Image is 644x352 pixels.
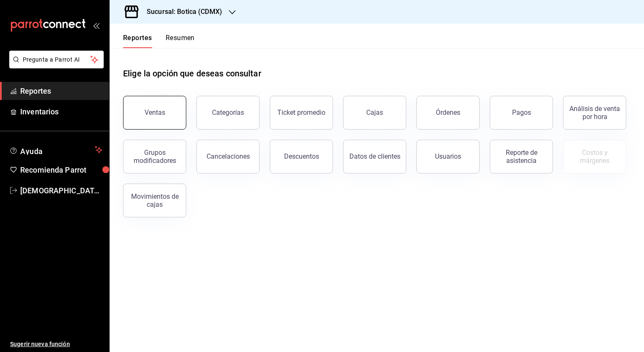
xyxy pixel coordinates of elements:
[270,140,333,173] button: Descuentos
[6,61,104,70] a: Pregunta a Parrot AI
[20,185,102,196] span: [DEMOGRAPHIC_DATA][PERSON_NAME][DATE]
[123,67,261,80] h1: Elige la opción que deseas consultar
[10,340,102,349] span: Sugerir nueva función
[343,96,406,130] a: Cajas
[495,149,547,165] div: Reporte de asistencia
[123,34,152,48] button: Reportes
[490,96,553,130] button: Pagos
[343,140,406,173] button: Datos de clientes
[20,106,102,117] span: Inventarios
[512,108,531,116] div: Pagos
[23,55,91,64] span: Pregunta a Parrot AI
[20,164,102,176] span: Recomienda Parrot
[20,85,102,97] span: Reportes
[416,140,480,173] button: Usuarios
[416,96,480,130] button: Órdenes
[563,140,626,173] button: Contrata inventarios para ver este reporte
[93,22,99,29] button: open_drawer_menu
[563,96,626,130] button: Análisis de venta por hora
[435,152,461,160] div: Usuarios
[129,192,181,208] div: Movimientos de cajas
[9,51,104,68] button: Pregunta a Parrot AI
[569,149,621,165] div: Costos y márgenes
[123,184,186,217] button: Movimientos de cajas
[129,149,181,165] div: Grupos modificadores
[270,96,333,130] button: Ticket promedio
[123,140,186,173] button: Grupos modificadores
[349,152,400,160] div: Datos de clientes
[212,108,244,116] div: Categorías
[123,96,186,130] button: Ventas
[277,108,325,116] div: Ticket promedio
[207,152,250,160] div: Cancelaciones
[20,145,91,155] span: Ayuda
[196,96,260,130] button: Categorías
[145,108,165,116] div: Ventas
[436,108,460,116] div: Órdenes
[569,105,621,121] div: Análisis de venta por hora
[140,7,222,17] h3: Sucursal: Botica (CDMX)
[123,34,195,48] div: navigation tabs
[366,108,384,118] div: Cajas
[490,140,553,173] button: Reporte de asistencia
[196,140,260,173] button: Cancelaciones
[284,152,319,160] div: Descuentos
[166,34,195,48] button: Resumen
